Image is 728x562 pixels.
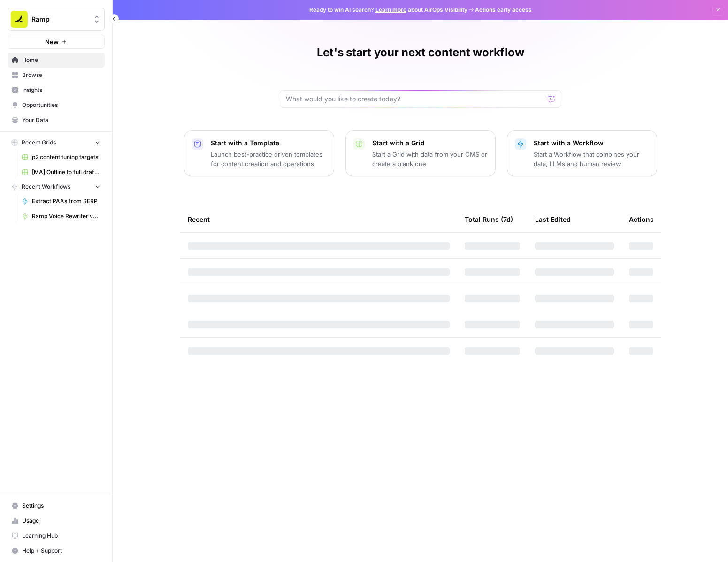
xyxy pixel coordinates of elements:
[535,206,571,232] div: Last Edited
[22,86,100,94] span: Insights
[534,150,649,168] p: Start a Workflow that combines your data, LLMs and human review
[317,45,524,60] h1: Let's start your next content workflow
[22,547,100,555] span: Help + Support
[8,498,105,513] a: Settings
[184,130,334,176] button: Start with a TemplateLaunch best-practice driven templates for content creation and operations
[465,206,513,232] div: Total Runs (7d)
[8,180,105,194] button: Recent Workflows
[372,150,488,168] p: Start a Grid with data from your CMS or create a blank one
[17,194,105,209] a: Extract PAAs from SERP
[8,98,105,113] a: Opportunities
[22,516,100,525] span: Usage
[45,37,59,46] span: New
[8,68,105,83] a: Browse
[32,212,100,220] span: Ramp Voice Rewriter v2_WIP
[22,501,100,510] span: Settings
[8,543,105,558] button: Help + Support
[32,197,100,205] span: Extract PAAs from SERP
[8,136,105,150] button: Recent Grids
[31,15,88,24] span: Ramp
[309,6,467,14] span: Ready to win AI search? about AirOps Visibility
[17,209,105,224] a: Ramp Voice Rewriter v2_WIP
[211,150,326,168] p: Launch best-practice driven templates for content creation and operations
[22,116,100,124] span: Your Data
[8,113,105,128] a: Your Data
[11,11,28,28] img: Ramp Logo
[8,8,105,31] button: Workspace: Ramp
[629,206,654,232] div: Actions
[22,138,56,147] span: Recent Grids
[22,101,100,109] span: Opportunities
[22,56,100,64] span: Home
[17,165,105,180] a: [MA] Outline to full draft generator_WIP Grid
[534,138,649,148] p: Start with a Workflow
[22,182,70,191] span: Recent Workflows
[17,150,105,165] a: p2 content tuning targets
[375,6,406,13] a: Learn more
[372,138,488,148] p: Start with a Grid
[8,53,105,68] a: Home
[8,513,105,528] a: Usage
[8,83,105,98] a: Insights
[32,168,100,176] span: [MA] Outline to full draft generator_WIP Grid
[345,130,496,176] button: Start with a GridStart a Grid with data from your CMS or create a blank one
[22,532,100,540] span: Learning Hub
[211,138,326,148] p: Start with a Template
[507,130,657,176] button: Start with a WorkflowStart a Workflow that combines your data, LLMs and human review
[8,35,105,49] button: New
[22,71,100,79] span: Browse
[475,6,532,14] span: Actions early access
[8,528,105,543] a: Learning Hub
[32,153,100,161] span: p2 content tuning targets
[286,94,544,104] input: What would you like to create today?
[188,206,450,232] div: Recent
